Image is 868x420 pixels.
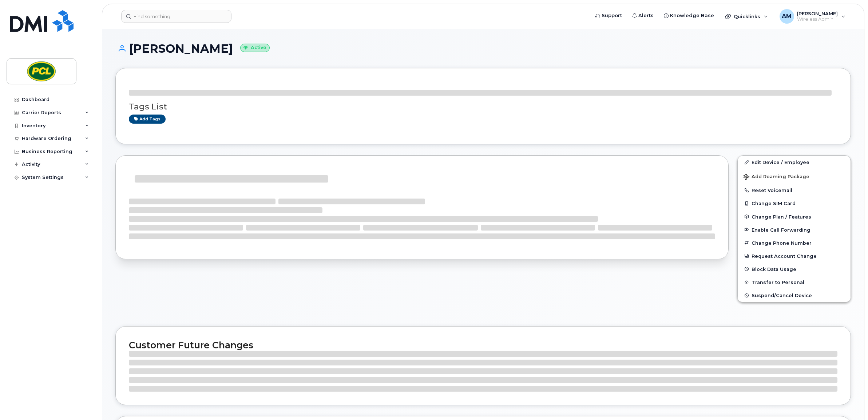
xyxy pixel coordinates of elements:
[115,42,851,55] h1: [PERSON_NAME]
[129,115,166,124] a: Add tags
[752,293,812,298] span: Suspend/Cancel Device
[738,289,851,302] button: Suspend/Cancel Device
[738,210,851,223] button: Change Plan / Features
[744,174,809,181] span: Add Roaming Package
[752,227,810,232] span: Enable Call Forwarding
[738,276,851,289] button: Transfer to Personal
[738,223,851,236] button: Enable Call Forwarding
[738,263,851,276] button: Block Data Usage
[738,156,851,169] a: Edit Device / Employee
[752,214,811,219] span: Change Plan / Features
[129,102,837,111] h3: Tags List
[738,169,851,184] button: Add Roaming Package
[240,44,270,52] small: Active
[738,249,851,263] button: Request Account Change
[738,236,851,249] button: Change Phone Number
[738,184,851,197] button: Reset Voicemail
[129,340,837,351] h2: Customer Future Changes
[738,197,851,210] button: Change SIM Card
